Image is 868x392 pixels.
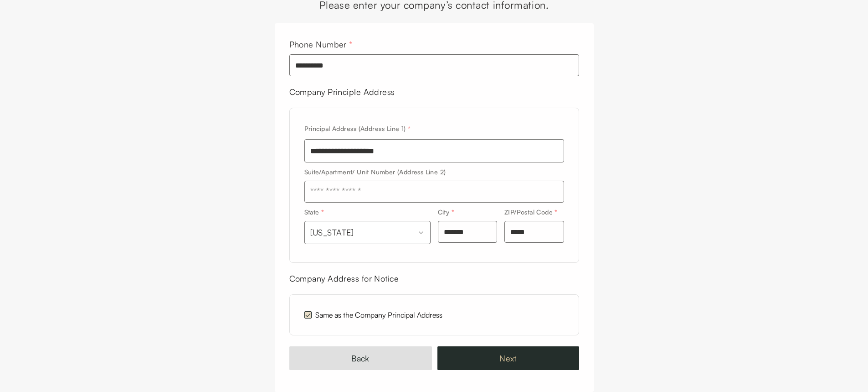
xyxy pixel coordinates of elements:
[437,346,579,370] button: Next
[304,208,324,216] label: State
[289,272,579,285] div: Company Address for Notice
[289,346,432,370] button: Back
[304,125,411,132] label: Principal Address (Address Line 1)
[504,208,558,216] label: ZIP/Postal Code
[438,208,454,216] label: City
[304,221,431,244] button: State
[289,39,353,49] label: Phone Number
[304,168,446,176] label: Suite/Apartment/ Unit Number (Address Line 2)
[315,309,442,320] label: Same as the Company Principal Address
[289,85,579,99] div: Company Principle Address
